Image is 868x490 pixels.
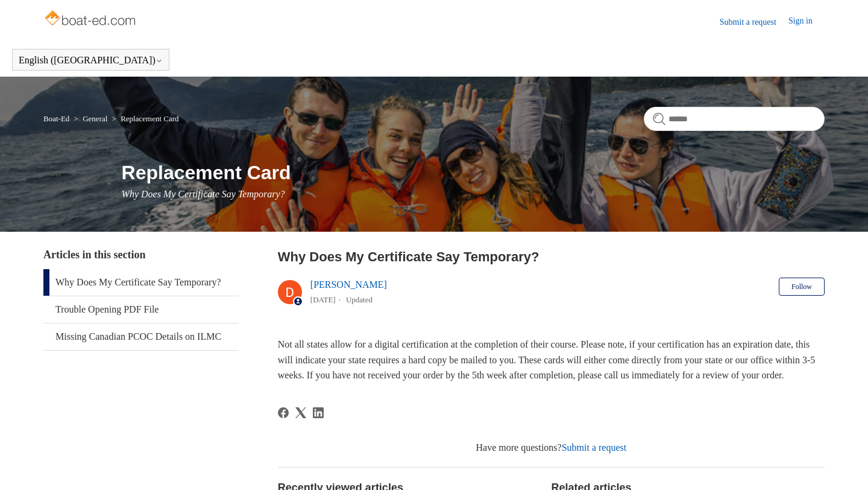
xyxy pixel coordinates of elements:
[720,16,788,28] a: Submit a request
[562,442,627,453] a: Submit a request
[122,158,825,187] h1: Replacement Card
[788,14,825,29] a: Sign in
[313,407,324,418] a: LinkedIn
[43,269,239,296] a: Why Does My Certificate Say Temporary?
[19,55,163,66] button: English ([GEOGRAPHIC_DATA])
[43,323,239,350] a: Missing Canadian PCOC Details on ILMC
[278,407,289,418] a: Facebook
[43,249,145,261] span: Articles in this section
[295,407,306,418] a: X Corp
[779,278,825,296] button: Follow Article
[828,450,859,481] div: Live chat
[110,114,179,123] li: Replacement Card
[278,407,289,418] svg: Share this page on Facebook
[43,7,139,31] img: Boat-Ed Help Center home page
[278,247,825,267] h2: Why Does My Certificate Say Temporary?
[121,114,178,123] a: Replacement Card
[313,407,324,418] svg: Share this page on LinkedIn
[310,295,336,304] time: 03/01/2024, 17:22
[310,279,387,290] a: [PERSON_NAME]
[122,189,285,199] span: Why Does My Certificate Say Temporary?
[278,339,816,380] span: Not all states allow for a digital certification at the completion of their course. Please note, ...
[43,114,69,123] a: Boat-Ed
[278,441,825,455] div: Have more questions?
[295,407,306,418] svg: Share this page on X Corp
[644,107,825,131] input: Search
[72,114,110,123] li: General
[83,114,107,123] a: General
[43,114,72,123] li: Boat-Ed
[346,295,373,304] li: Updated
[43,296,239,323] a: Trouble Opening PDF File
